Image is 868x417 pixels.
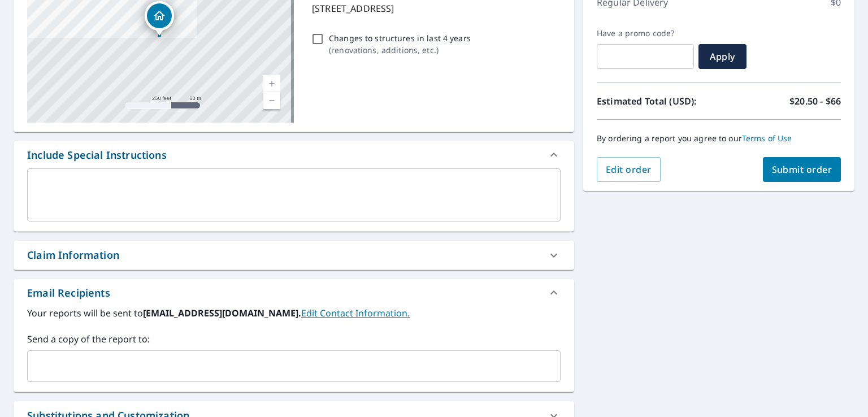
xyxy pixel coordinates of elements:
[763,157,841,182] button: Submit order
[597,28,694,38] label: Have a promo code?
[597,157,661,182] button: Edit order
[742,133,792,144] a: Terms of Use
[708,50,737,63] span: Apply
[789,94,841,108] p: $20.50 - $66
[312,2,556,15] p: [STREET_ADDRESS]
[27,306,561,320] label: Your reports will be sent to
[145,1,174,36] div: Dropped pin, building 1, Residential property, 2900 N Choctaw Rd Choctaw, OK 73020
[143,307,301,319] b: [EMAIL_ADDRESS][DOMAIN_NAME].
[597,133,841,144] p: By ordering a report you agree to our
[263,75,280,92] a: Current Level 17, Zoom In
[329,44,471,56] p: ( renovations, additions, etc. )
[772,163,832,176] span: Submit order
[606,163,652,176] span: Edit order
[14,279,574,306] div: Email Recipients
[263,92,280,109] a: Current Level 17, Zoom Out
[301,307,410,319] a: EditContactInfo
[27,247,119,263] div: Claim Information
[27,285,110,301] div: Email Recipients
[27,147,167,163] div: Include Special Instructions
[14,141,574,168] div: Include Special Instructions
[329,32,471,44] p: Changes to structures in last 4 years
[27,332,561,346] label: Send a copy of the report to:
[597,94,719,108] p: Estimated Total (USD):
[14,241,574,270] div: Claim Information
[698,44,747,69] button: Apply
